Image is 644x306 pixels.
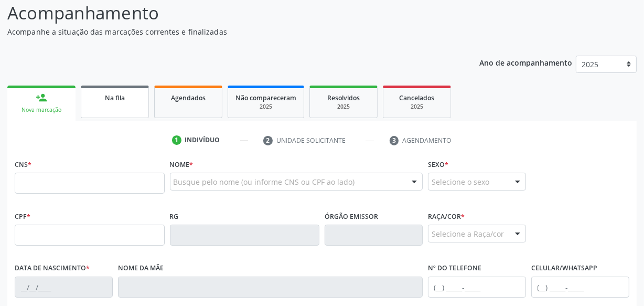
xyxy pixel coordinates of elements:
[327,93,360,102] span: Resolvidos
[317,103,370,111] div: 2025
[531,260,597,277] label: Celular/WhatsApp
[235,93,296,102] span: Não compareceram
[170,208,179,225] label: RG
[172,135,181,145] div: 1
[432,176,489,187] span: Selecione o sexo
[400,93,435,102] span: Cancelados
[428,208,465,225] label: Raça/cor
[531,277,629,298] input: (__) _____-_____
[15,260,90,277] label: Data de nascimento
[428,156,448,173] label: Sexo
[325,208,378,225] label: Órgão emissor
[171,93,206,102] span: Agendados
[428,277,526,298] input: (__) _____-_____
[174,176,355,187] span: Busque pelo nome (ou informe CNS ou CPF ao lado)
[36,92,47,103] div: person_add
[185,135,220,145] div: Indivíduo
[15,277,113,298] input: __/__/____
[15,208,30,225] label: CPF
[7,26,448,37] p: Acompanhe a situação das marcações correntes e finalizadas
[432,228,504,239] span: Selecione a Raça/cor
[170,156,194,173] label: Nome
[391,103,443,111] div: 2025
[235,103,296,111] div: 2025
[15,106,68,114] div: Nova marcação
[479,56,572,69] p: Ano de acompanhamento
[15,156,31,173] label: CNS
[105,93,125,102] span: Na fila
[118,260,164,277] label: Nome da mãe
[428,260,481,277] label: Nº do Telefone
